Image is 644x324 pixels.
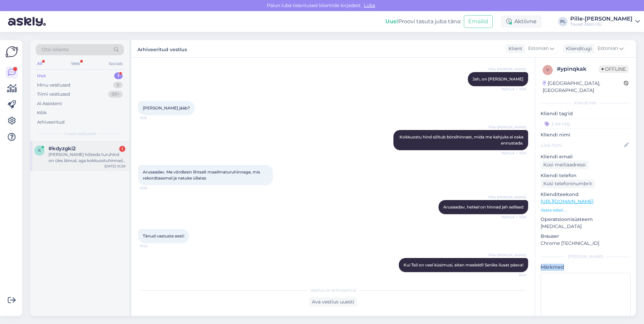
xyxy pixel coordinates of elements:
[143,233,184,238] span: Tänud vastuste eest!
[385,18,398,25] b: Uus!
[37,109,47,116] div: Kõik
[543,80,624,94] div: [GEOGRAPHIC_DATA], [GEOGRAPHIC_DATA]
[506,45,522,52] div: Klient
[557,65,599,73] div: # ypinqkak
[546,67,549,72] span: y
[38,148,41,153] span: k
[37,119,65,126] div: Arhiveeritud
[140,186,165,191] span: 9:38
[104,164,125,169] div: [DATE] 10:29
[37,72,46,79] div: Uus
[570,16,640,27] a: Pille-[PERSON_NAME]Tavast Eesti OÜ
[563,45,592,52] div: Klienditugi
[541,172,631,179] p: Kliendi telefon
[464,15,493,28] button: Emailid
[443,204,523,209] span: Arusaadav, hetkel on hinnad jah sellised
[404,262,523,267] span: Kui Teil on veel küsimusi, aitan meeleldi! Seniks ilusat päeva!
[528,45,549,52] span: Estonian
[473,76,523,82] span: Jah, on [PERSON_NAME]
[64,131,96,137] span: Uued vestlused
[541,131,631,138] p: Kliendi nimi
[49,145,76,152] span: #kdyzgki2
[140,116,165,121] span: 9:35
[107,59,124,68] div: Socials
[541,216,631,223] p: Operatsioonisüsteem
[108,91,123,98] div: 99+
[501,87,526,92] span: Nähtud ✓ 9:35
[5,45,18,58] img: Askly Logo
[570,22,633,27] div: Tavast Eesti OÜ
[140,244,165,249] span: 9:40
[143,169,261,181] span: Arusaadav. Ma võrdlesin lihtsalt maailmaturuhinnaga, mis rekordtasemel ja natuke üllatas
[570,16,633,22] div: Pille-[PERSON_NAME]
[541,153,631,160] p: Kliendi email
[541,254,631,260] div: [PERSON_NAME]
[541,100,631,106] div: Kliendi info
[541,223,631,230] p: [MEDICAL_DATA]
[49,152,125,164] div: [PERSON_NAME] hõbeda turuhind on üles läinud, aga kokkuostuhinnad justkui ei. Kas on mingi muutus...
[558,17,568,26] div: PL
[137,44,187,53] label: Arhiveeritud vestlus
[385,18,461,26] div: Proovi tasuta juba täna:
[541,119,631,129] input: Lisa tag
[488,253,526,258] span: Pille-[PERSON_NAME]
[501,272,526,278] span: 9:40
[488,125,526,130] span: Pille-[PERSON_NAME]
[501,15,542,28] div: Aktiivne
[42,46,69,53] span: Otsi kliente
[70,59,82,68] div: Web
[541,207,631,213] p: Vaata edasi ...
[114,72,123,79] div: 1
[541,233,631,240] p: Brauser
[36,59,43,68] div: All
[119,146,125,152] div: 1
[37,100,62,107] div: AI Assistent
[143,105,190,110] span: [PERSON_NAME] jääb?
[541,240,631,247] p: Chrome [TECHNICAL_ID]
[399,134,524,145] span: Kokkuostu hind sõltub börsihinnast, mida me kahjuks ei oska ennustada.
[37,91,70,98] div: Tiimi vestlused
[541,179,595,188] div: Küsi telefoninumbrit
[599,65,629,73] span: Offline
[113,82,123,89] div: 9
[598,45,618,52] span: Estonian
[37,82,70,89] div: Minu vestlused
[309,297,357,306] div: Ava vestlus uuesti
[501,215,526,220] span: Nähtud ✓ 9:39
[541,198,593,204] a: [URL][DOMAIN_NAME]
[541,264,631,271] p: Märkmed
[362,2,377,8] span: Luba
[541,160,588,169] div: Küsi meiliaadressi
[488,195,526,200] span: Pille-[PERSON_NAME]
[310,287,356,293] span: Vestlus on arhiveeritud
[541,110,631,117] p: Kliendi tag'id
[501,151,526,156] span: Nähtud ✓ 9:36
[541,191,631,198] p: Klienditeekond
[488,67,526,72] span: Pille-[PERSON_NAME]
[541,141,623,149] input: Lisa nimi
